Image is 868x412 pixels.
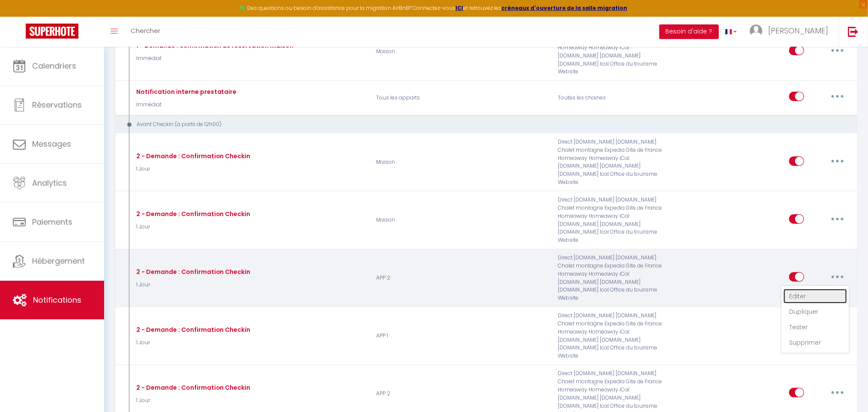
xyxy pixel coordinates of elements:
[750,24,763,37] img: ...
[371,312,552,360] p: APP 1
[848,26,859,37] img: logout
[134,209,251,219] div: 2 - Demande : Confirmation Checkin
[7,3,33,29] button: Ouvrir le widget de chat LiveChat
[123,120,835,129] div: Avant Checkin (à partir de 12h00)
[134,54,294,63] p: Immédiat
[32,177,67,188] span: Analytics
[134,383,251,392] div: 2 - Demande : Confirmation Checkin
[32,217,72,227] span: Paiements
[371,85,552,110] p: Tous les apparts
[134,101,237,109] p: Immédiat
[32,60,76,71] span: Calendriers
[371,254,552,302] p: APP 2
[552,27,673,76] div: Direct [DOMAIN_NAME] [DOMAIN_NAME] Chalet montagne Expedia Gite de France Homeaway Homeaway iCal ...
[552,312,673,360] div: Direct [DOMAIN_NAME] [DOMAIN_NAME] Chalet montagne Expedia Gite de France Homeaway Homeaway iCal ...
[743,17,839,47] a: ... [PERSON_NAME]
[659,24,719,39] button: Besoin d'aide ?
[456,4,464,12] a: ICI
[26,24,78,39] img: Super Booking
[784,335,847,350] a: Supprimer
[32,256,85,266] span: Hébergement
[32,99,82,110] span: Réservations
[33,295,81,305] span: Notifications
[552,85,673,110] div: Toutes les chaines
[552,254,673,302] div: Direct [DOMAIN_NAME] [DOMAIN_NAME] Chalet montagne Expedia Gite de France Homeaway Homeaway iCal ...
[134,223,251,231] p: 1 Jour
[371,27,552,76] p: Maison
[134,151,251,161] div: 2 - Demande : Confirmation Checkin
[784,320,847,334] a: Tester
[134,165,251,173] p: 1 Jour
[371,196,552,244] p: Maison
[784,289,847,304] a: Editer
[32,138,71,149] span: Messages
[134,281,251,289] p: 1 Jour
[768,25,828,36] span: [PERSON_NAME]
[134,87,237,96] div: Notification interne prestataire
[502,4,628,12] a: créneaux d'ouverture de la salle migration
[134,267,251,277] div: 2 - Demande : Confirmation Checkin
[124,17,167,47] a: Chercher
[552,138,673,186] div: Direct [DOMAIN_NAME] [DOMAIN_NAME] Chalet montagne Expedia Gite de France Homeaway Homeaway iCal ...
[371,138,552,186] p: Maison
[552,196,673,244] div: Direct [DOMAIN_NAME] [DOMAIN_NAME] Chalet montagne Expedia Gite de France Homeaway Homeaway iCal ...
[131,26,160,35] span: Chercher
[134,325,251,334] div: 2 - Demande : Confirmation Checkin
[134,397,251,405] p: 1 Jour
[784,304,847,319] a: Dupliquer
[134,339,251,347] p: 1 Jour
